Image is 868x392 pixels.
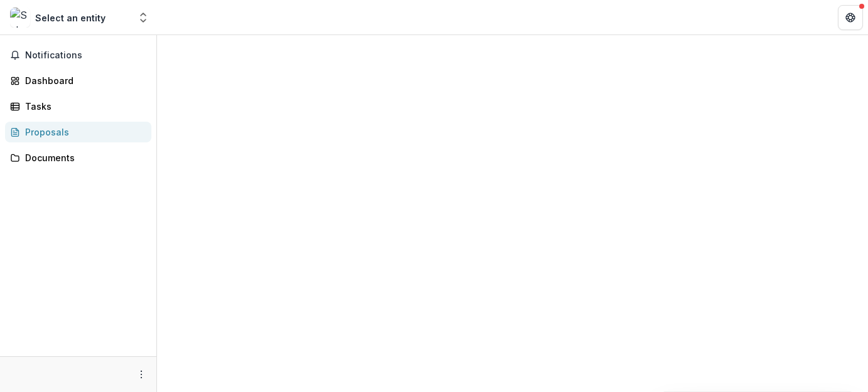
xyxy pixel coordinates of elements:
button: Open entity switcher [134,5,152,30]
div: Proposals [25,125,141,139]
div: Select an entity [35,11,106,24]
a: Proposals [5,122,151,142]
button: More [134,367,149,382]
div: Tasks [25,100,141,113]
button: Notifications [5,45,151,65]
div: Dashboard [25,74,141,87]
div: Documents [25,151,141,164]
a: Documents [5,147,151,168]
a: Tasks [5,96,151,117]
a: Dashboard [5,70,151,91]
img: Select an entity [10,8,30,28]
span: Notifications [25,50,146,61]
button: Get Help [838,5,863,30]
